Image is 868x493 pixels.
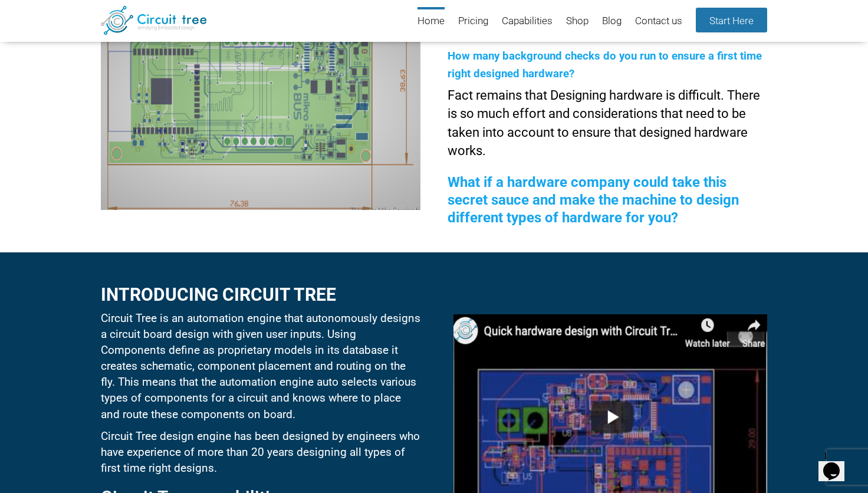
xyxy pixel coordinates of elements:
iframe: chat widget [818,446,856,481]
a: Start Here [696,8,767,32]
a: Shop [566,7,588,36]
span: What if a hardware company could take this secret sauce and make the machine to design different ... [448,174,739,226]
p: Fact remains that Designing hardware is difficult. There is so much effort and considerations tha... [448,86,767,160]
p: Circuit Tree design engine has been designed by engineers who have experience of more than 20 yea... [101,428,420,476]
a: Home [417,7,445,36]
h2: Introducing circuit tree [101,285,420,304]
span: How many background checks do you run to ensure a first time right designed hardware? [448,50,762,80]
p: Circuit Tree is an automation engine that autonomously designs a circuit board design with given ... [101,310,420,422]
a: Pricing [458,7,488,36]
img: Circuit Tree [101,6,206,35]
a: Blog [602,7,622,36]
a: Contact us [635,7,682,36]
a: Capabilities [502,7,553,36]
